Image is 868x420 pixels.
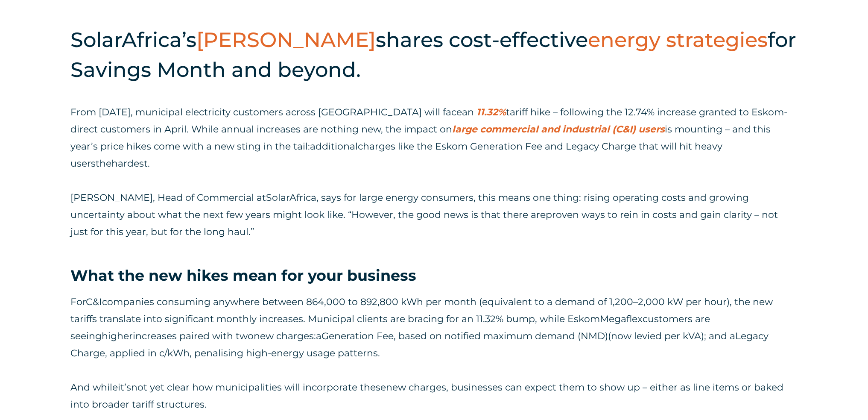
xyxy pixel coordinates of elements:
span: ” [251,226,254,238]
span: an [462,106,474,118]
span: tariff hike – following the 12.74% increase granted to Eskom-direct customers in April. While ann... [70,106,787,152]
h2: SolarAfrica’s shares cost-effective for Savings Month and beyond. [70,25,798,85]
span: C&I [86,296,102,308]
span: new charges [254,330,314,342]
span: ( [608,330,611,342]
span: From [DATE], municipal electricity customers across [GEOGRAPHIC_DATA] will face [70,106,462,118]
h3: What the new hikes mean for your business [70,266,798,285]
span: ) [701,330,704,342]
span: [PERSON_NAME] [196,27,376,52]
span: it’s [118,382,131,393]
span: For [70,296,86,308]
span: , says for large energy consumers, this means one thing: rising operating costs and growing uncer... [70,192,749,220]
span: Megaflex [600,313,643,325]
a: 11.32% [476,106,506,118]
span: a [316,330,321,342]
span: : [314,330,316,342]
span: , the good news is that there are [393,209,546,220]
span: increases paired with two [133,330,254,342]
span: . [378,347,380,359]
span: new charges [386,382,446,393]
span: charges like the Eskom Generation Fee and Legacy Charge that will hit heavy users [70,141,722,169]
span: the [96,158,111,169]
span: [PERSON_NAME], Head of Commercial at [70,192,266,203]
span: energy strategies [588,27,768,52]
span: higher [102,330,133,342]
span: ; and a [704,330,735,342]
span: companies consuming anywhere between 864,000 to 892,800 kWh per month (equivalent to a demand of ... [70,296,773,325]
span: hardest. [111,158,150,169]
span: And while [70,382,118,393]
span: not yet clear how municipalities will incorporate these [131,382,386,393]
a: large commercial and industrial (C&I) users [452,123,665,135]
span: now levied per kVA [611,330,701,342]
span: additional [310,141,358,152]
span: Generation Fee, based on notified maximum demand (NMD) [321,330,608,342]
span: SolarAfrica [266,192,316,203]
